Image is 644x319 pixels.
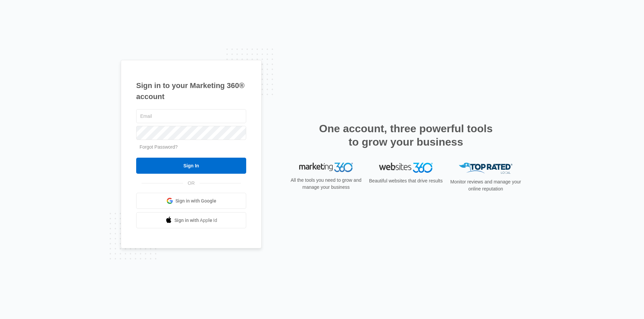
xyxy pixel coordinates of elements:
[317,122,495,149] h2: One account, three powerful tools to grow your business
[174,217,217,224] span: Sign in with Apple Id
[183,180,200,187] span: OR
[136,193,246,209] a: Sign in with Google
[140,144,178,150] a: Forgot Password?
[299,163,353,172] img: Marketing 360
[459,163,513,174] img: Top Rated Local
[379,163,433,172] img: Websites 360
[136,80,246,102] h1: Sign in to your Marketing 360® account
[136,158,246,174] input: Sign In
[136,212,246,228] a: Sign in with Apple Id
[136,109,246,123] input: Email
[448,178,523,192] p: Monitor reviews and manage your online reputation
[288,177,364,191] p: All the tools you need to grow and manage your business
[368,177,443,184] p: Beautiful websites that drive results
[175,197,216,205] span: Sign in with Google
